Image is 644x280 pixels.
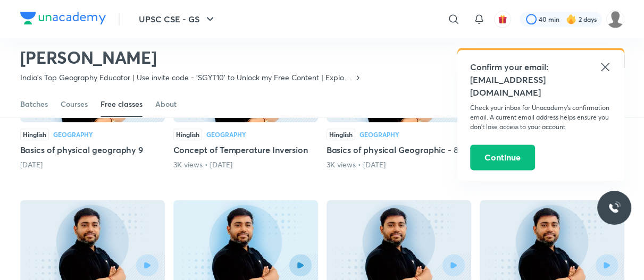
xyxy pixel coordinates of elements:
[606,10,624,28] img: Pankaj Bharari
[470,61,612,73] h5: Confirm your email:
[20,143,165,156] h5: Basics of physical geography 9
[101,91,143,117] a: Free classes
[173,159,318,170] div: 3K views • 2 months ago
[494,11,511,28] button: avatar
[173,129,202,140] div: Hinglish
[608,201,621,214] img: ttu
[327,143,471,156] h5: Basics of physical Geographic - 8
[53,131,93,138] div: Geography
[155,91,177,117] a: About
[173,143,318,156] h5: Concept of Temperature Inversion
[155,99,177,109] div: About
[327,129,355,140] div: Hinglish
[20,72,354,83] p: India's Top Geography Educator | Use invite code - 'SGYT10' to Unlock my Free Content | Explore t...
[20,91,48,117] a: Batches
[20,12,106,27] a: Company Logo
[20,12,106,24] img: Company Logo
[20,99,48,109] div: Batches
[101,99,143,109] div: Free classes
[61,99,88,109] div: Courses
[20,47,362,68] h2: [PERSON_NAME]
[498,14,507,24] img: avatar
[566,14,576,24] img: streak
[470,103,612,132] p: Check your inbox for Unacademy’s confirmation email. A current email address helps ensure you don...
[61,91,88,117] a: Courses
[470,145,535,170] button: Continue
[470,73,612,99] h5: [EMAIL_ADDRESS][DOMAIN_NAME]
[132,9,223,30] button: UPSC CSE - GS
[206,131,246,138] div: Geography
[20,159,165,170] div: 2 months ago
[20,129,49,140] div: Hinglish
[359,131,399,138] div: Geography
[327,159,471,170] div: 3K views • 2 months ago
